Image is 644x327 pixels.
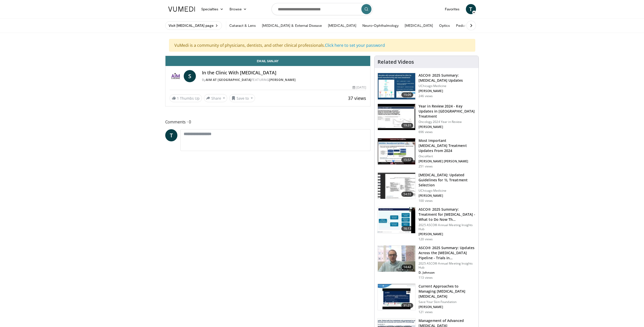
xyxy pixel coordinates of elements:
[165,119,371,125] span: Comments 0
[269,78,296,82] a: [PERSON_NAME]
[170,70,182,82] img: AIM at Melanoma
[402,20,436,31] a: [MEDICAL_DATA]
[168,7,195,12] img: VuMedi Logo
[229,94,255,102] button: Save to
[202,78,366,82] div: By FEATURING
[419,207,475,222] h3: ASCO® 2025 Summary: Treatment for [MEDICAL_DATA] - What to Do Now Th…
[202,70,366,76] h4: In the Clinic With [MEDICAL_DATA]
[378,245,475,280] a: 14:42 ASCO® 2025 Summary: Updates Across the [MEDICAL_DATA] Pipeline - Trials in… 2025 ASCO® Annu...
[419,284,475,299] h3: Current Approaches to Managing [MEDICAL_DATA] [MEDICAL_DATA]
[401,265,413,270] span: 14:42
[419,245,475,260] h3: ASCO® 2025 Summary: Updates Across the [MEDICAL_DATA] Pipeline - Trials in…
[177,96,179,101] span: 1
[419,130,433,134] p: 696 views
[378,246,415,272] img: dd29a6be-463b-499c-a251-43596e2ef3bd.150x105_q85_crop-smart_upscale.jpg
[272,3,373,15] input: Search topics, interventions
[419,138,475,153] h3: Most Important [MEDICAL_DATA] Treatment Updates From 2024
[419,300,475,304] p: Save Your Skin Foundation
[401,157,413,162] span: 15:52
[378,284,415,310] img: 7f375f9b-8df1-4896-b0e8-08a8f5743cc4.150x105_q85_crop-smart_upscale.jpg
[378,59,414,65] h4: Related Videos
[259,20,325,31] a: [MEDICAL_DATA] & External Disease
[226,4,250,14] a: Browse
[206,78,252,82] a: AIM at [GEOGRAPHIC_DATA]
[442,4,463,14] a: Favorites
[419,89,475,93] p: [PERSON_NAME]
[453,20,506,31] a: Pediatric & [MEDICAL_DATA]
[419,164,433,168] p: 251 views
[419,271,475,275] p: D. Johnson
[401,92,413,97] span: 19:09
[419,94,433,98] p: 246 views
[401,303,413,308] span: 31:21
[378,207,475,241] a: 16:13 ASCO® 2025 Summary: Treatment for [MEDICAL_DATA] - What to Do Now Th… 2025 ASCO® Annual Mee...
[419,154,475,158] p: OncoAlert
[419,194,475,198] p: [PERSON_NAME]
[419,276,433,280] p: 113 views
[419,199,433,203] p: 100 views
[401,123,413,128] span: 19:31
[170,94,202,102] a: 1 Thumbs Up
[378,207,415,233] img: 5b5c08f7-3cf3-4841-b46b-8a5ff33a2f48.150x105_q85_crop-smart_upscale.jpg
[419,84,475,88] p: UChicago Medicine
[419,189,475,193] p: UChicago Medicine
[419,232,475,236] p: [PERSON_NAME]
[165,21,222,30] a: Visit [MEDICAL_DATA] page
[359,20,402,31] a: Neuro-Ophthalmology
[325,20,359,31] a: [MEDICAL_DATA]
[378,172,475,203] a: 14:55 [MEDICAL_DATA]: Updated Guidelines for 1L Treatment Selection UChicago Medicine [PERSON_NAM...
[436,20,453,31] a: Optics
[401,192,413,197] span: 14:55
[169,39,475,52] div: VuMedi is a community of physicians, dentists, and other clinical professionals.
[198,4,227,14] a: Specialties
[419,261,475,270] p: 2025 ASCO® Annual Meeting Insights Hub
[419,104,475,119] h3: Year in Review 2024 - Key Updates in [GEOGRAPHIC_DATA] Treatment
[226,20,259,31] a: Cataract & Lens
[401,226,413,231] span: 16:13
[348,95,366,101] span: 37 views
[378,104,415,130] img: 336fab2a-50e5-49f1-89a3-95f41fda7913.150x105_q85_crop-smart_upscale.jpg
[378,73,415,99] img: e3f8699c-655a-40d7-9e09-ddaffb4702c0.150x105_q85_crop-smart_upscale.jpg
[165,56,370,66] a: Email Sanjay
[378,138,475,168] a: 15:52 Most Important [MEDICAL_DATA] Treatment Updates From 2024 OncoAlert [PERSON_NAME] [PERSON_N...
[378,173,415,199] img: e396535f-d891-4e32-bf93-d80aa35bd744.150x105_q85_crop-smart_upscale.jpg
[378,73,475,100] a: 19:09 ASCO® 2025 Summary: [MEDICAL_DATA] Updates UChicago Medicine [PERSON_NAME] 246 views
[419,223,475,231] p: 2025 ASCO® Annual Meeting Insights Hub
[325,42,385,48] a: Click here to set your password
[419,172,475,188] h3: [MEDICAL_DATA]: Updated Guidelines for 1L Treatment Selection
[184,70,196,82] a: S
[419,120,475,124] p: Oncology 2024 Year in Review
[165,129,177,141] a: T
[419,310,433,314] p: 121 views
[419,125,475,129] p: [PERSON_NAME]
[419,159,475,163] p: [PERSON_NAME] [PERSON_NAME]
[419,73,475,83] h3: ASCO® 2025 Summary: [MEDICAL_DATA] Updates
[378,104,475,134] a: 19:31 Year in Review 2024 - Key Updates in [GEOGRAPHIC_DATA] Treatment Oncology 2024 Year in Revi...
[204,94,227,102] button: Share
[419,237,433,241] p: 120 views
[378,284,475,314] a: 31:21 Current Approaches to Managing [MEDICAL_DATA] [MEDICAL_DATA] Save Your Skin Foundation [PER...
[466,4,476,14] a: T
[352,85,366,90] div: [DATE]
[419,305,475,309] p: [PERSON_NAME]
[378,138,415,165] img: 579334fd-a1ad-480a-b685-992ea935406f.150x105_q85_crop-smart_upscale.jpg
